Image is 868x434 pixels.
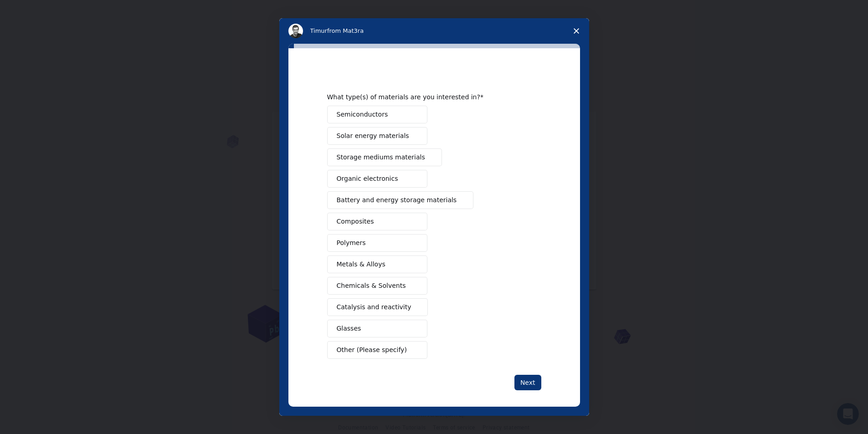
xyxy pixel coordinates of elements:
img: Profile image for Timur [288,24,303,38]
span: Chemicals & Solvents [337,281,406,291]
button: Battery and energy storage materials [327,191,474,209]
button: Polymers [327,234,427,252]
button: Other (Please specify) [327,341,427,359]
button: Metals & Alloys [327,255,427,273]
button: Catalysis and reactivity [327,298,428,316]
button: Glasses [327,320,427,337]
span: Catalysis and reactivity [337,302,411,312]
button: Organic electronics [327,170,427,188]
span: Storage mediums materials [337,153,425,162]
span: Glasses [337,324,361,333]
button: Storage mediums materials [327,148,442,166]
span: Timur [310,27,327,34]
span: Solar energy materials [337,131,409,141]
span: Composites [337,217,374,226]
button: Solar energy materials [327,127,427,145]
div: What type(s) of materials are you interested in? [327,93,528,101]
span: Semiconductors [337,110,388,119]
span: Other (Please specify) [337,345,407,355]
span: Assistance [15,6,59,15]
button: Semiconductors [327,106,427,123]
button: Composites [327,213,427,230]
span: from Mat3ra [327,27,364,34]
button: Chemicals & Solvents [327,277,427,295]
span: Battery and energy storage materials [337,195,457,205]
span: Close survey [564,18,589,44]
span: Polymers [337,238,366,248]
span: Metals & Alloys [337,260,385,269]
button: Next [514,375,541,390]
span: Organic electronics [337,174,398,184]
